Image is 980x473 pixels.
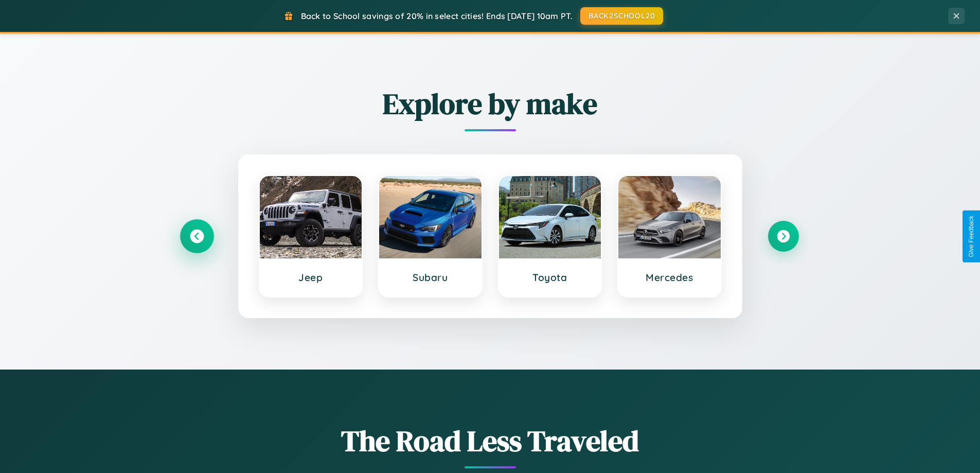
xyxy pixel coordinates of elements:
[580,7,663,25] button: BACK2SCHOOL20
[182,84,799,124] h2: Explore by make
[301,11,573,21] span: Back to School savings of 20% in select cities! Ends [DATE] 10am PT.
[182,421,799,461] h1: The Road Less Traveled
[509,271,591,284] h3: Toyota
[270,271,352,284] h3: Jeep
[968,216,975,257] div: Give Feedback
[389,271,471,284] h3: Subaru
[629,271,710,284] h3: Mercedes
